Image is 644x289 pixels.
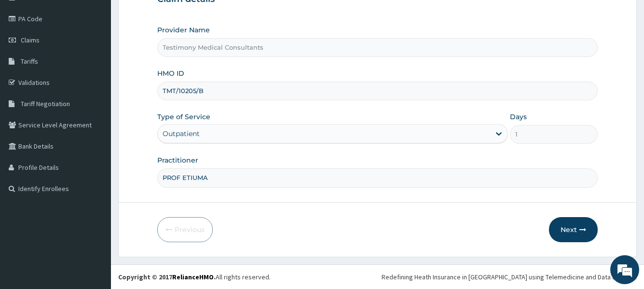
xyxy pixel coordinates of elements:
label: Type of Service [157,112,210,122]
input: Enter Name [157,168,597,187]
div: Minimize live chat window [158,5,181,28]
footer: All rights reserved. [111,264,644,289]
textarea: Type your message and hit 'Enter' [5,189,184,223]
label: Provider Name [157,25,210,35]
div: Outpatient [163,129,200,138]
div: Redefining Heath Insurance in [GEOGRAPHIC_DATA] using Telemedicine and Data Science! [382,272,637,282]
a: RelianceHMO [172,273,214,281]
span: Claims [21,36,40,44]
label: HMO ID [157,69,184,78]
button: Previous [157,217,213,242]
img: d_794563401_company_1708531726252_794563401 [18,48,39,72]
span: Tariff Negotiation [21,99,70,108]
span: We're online! [56,84,133,182]
label: Days [510,112,527,122]
span: Tariffs [21,57,38,66]
button: Next [549,217,598,242]
label: Practitioner [157,155,198,165]
input: Enter HMO ID [157,82,597,100]
div: Chat with us now [50,54,162,67]
strong: Copyright © 2017 . [118,273,216,281]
